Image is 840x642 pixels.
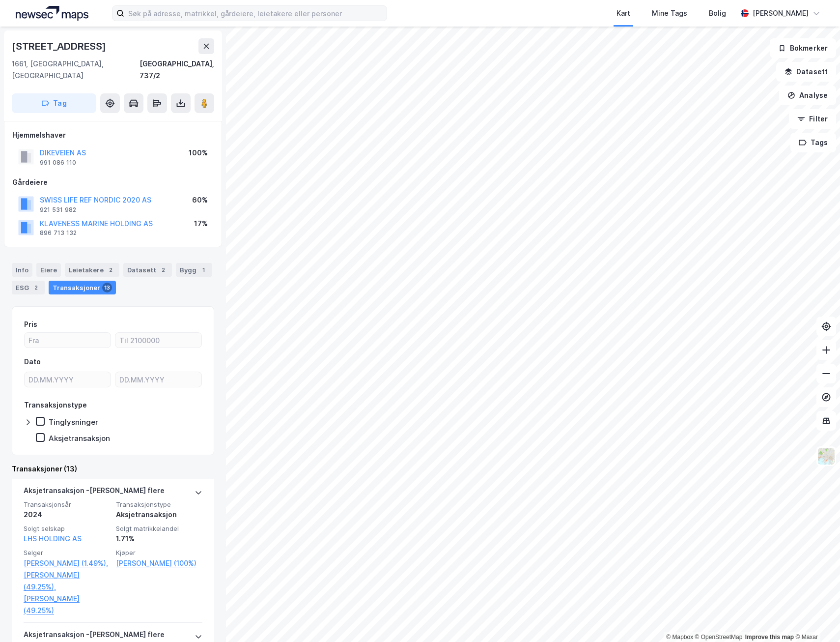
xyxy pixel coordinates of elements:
[666,634,693,641] a: Mapbox
[12,463,214,475] div: Transaksjoner (13)
[779,86,836,105] button: Analyse
[116,533,202,545] div: 1.71%
[695,634,743,641] a: OpenStreetMap
[24,485,165,500] div: Aksjetransaksjon - [PERSON_NAME] flere
[194,218,208,230] div: 17%
[770,38,836,58] button: Bokmerker
[652,7,687,19] div: Mine Tags
[116,549,202,557] span: Kjøper
[776,62,836,82] button: Datasett
[24,557,110,569] a: [PERSON_NAME] (1.49%),
[115,333,201,348] input: Til 2100000
[753,7,809,19] div: [PERSON_NAME]
[40,206,76,214] div: 921 531 982
[116,557,202,569] a: [PERSON_NAME] (100%)
[12,58,140,82] div: 1661, [GEOGRAPHIC_DATA], [GEOGRAPHIC_DATA]
[198,265,208,275] div: 1
[31,283,41,292] div: 2
[140,58,214,82] div: [GEOGRAPHIC_DATA], 737/2
[49,417,98,427] div: Tinglysninger
[12,93,96,113] button: Tag
[176,263,212,277] div: Bygg
[12,281,45,294] div: ESG
[24,509,110,521] div: 2024
[12,176,214,188] div: Gårdeiere
[24,534,82,543] a: LHS HOLDING AS
[616,7,630,19] div: Kart
[24,500,110,509] span: Transaksjonsår
[124,6,387,21] input: Søk på adresse, matrikkel, gårdeiere, leietakere eller personer
[24,549,110,557] span: Selger
[791,595,840,642] iframe: Chat Widget
[49,281,116,294] div: Transaksjoner
[12,129,214,141] div: Hjemmelshaver
[24,569,110,593] a: [PERSON_NAME] (49.25%),
[40,159,76,167] div: 991 086 110
[36,263,61,277] div: Eiere
[115,372,201,387] input: DD.MM.YYYY
[12,263,32,277] div: Info
[24,525,110,533] span: Solgt selskap
[24,593,110,616] a: [PERSON_NAME] (49.25%)
[106,265,115,275] div: 2
[745,634,794,641] a: Improve this map
[24,356,41,368] div: Dato
[25,333,111,348] input: Fra
[40,229,77,237] div: 896 713 132
[65,263,119,277] div: Leietakere
[116,525,202,533] span: Solgt matrikkelandel
[123,263,172,277] div: Datasett
[49,434,110,443] div: Aksjetransaksjon
[12,38,108,54] div: [STREET_ADDRESS]
[709,7,726,19] div: Bolig
[790,133,836,152] button: Tags
[24,399,87,411] div: Transaksjonstype
[24,319,37,330] div: Pris
[192,194,208,206] div: 60%
[817,447,836,466] img: Z
[158,265,168,275] div: 2
[16,6,88,21] img: logo.a4113a55bc3d86da70a041830d287a7e.svg
[789,109,836,129] button: Filter
[189,147,208,159] div: 100%
[116,509,202,521] div: Aksjetransaksjon
[25,372,111,387] input: DD.MM.YYYY
[102,283,112,292] div: 13
[116,500,202,509] span: Transaksjonstype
